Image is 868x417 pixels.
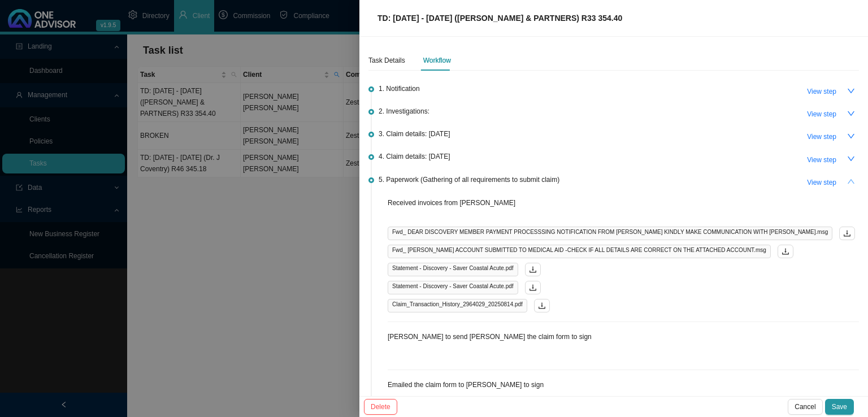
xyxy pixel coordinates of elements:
[800,152,843,168] button: View step
[847,177,855,185] span: up
[847,132,855,140] span: down
[807,177,836,188] span: View step
[368,55,405,66] div: Task Details
[388,281,518,294] span: Statement - Discovery - Saver Coastal Acute.pdf
[388,245,771,258] span: Fwd_ [PERSON_NAME] ACCOUNT SUBMITTED TO MEDICAL AID -CHECK IF ALL DETAILS ARE CORRECT ON THE ATTA...
[371,401,390,412] span: Delete
[377,14,622,23] span: TD: [DATE] - [DATE] ([PERSON_NAME] & PARTNERS) R33 354.40
[807,86,836,97] span: View step
[825,399,854,415] button: Save
[782,247,789,255] span: download
[529,266,537,273] span: download
[832,401,847,412] span: Save
[807,154,836,166] span: View step
[847,110,855,118] span: down
[800,106,843,122] button: View step
[388,263,518,276] span: Statement - Discovery - Saver Coastal Acute.pdf
[847,155,855,163] span: down
[364,399,397,415] button: Delete
[788,399,822,415] button: Cancel
[807,108,836,120] span: View step
[800,175,843,190] button: View step
[800,129,843,145] button: View step
[379,83,420,94] span: 1. Notification
[538,302,546,310] span: download
[388,379,859,390] p: Emailed the claim form to [PERSON_NAME] to sign
[388,227,832,240] span: Fwd_ DEAR DISCOVERY MEMBER PAYMENT PROCESSSING NOTIFICATION FROM [PERSON_NAME] KINDLY MAKE COMMUN...
[847,87,855,95] span: down
[795,401,815,412] span: Cancel
[807,131,836,142] span: View step
[379,151,450,162] span: 4. Claim details: [DATE]
[529,284,537,292] span: download
[800,84,843,99] button: View step
[843,229,851,237] span: download
[379,106,429,117] span: 2. Investigations:
[379,128,450,140] span: 3. Claim details: [DATE]
[388,197,859,208] p: Received invoices from [PERSON_NAME]
[379,174,559,185] span: 5. Paperwork (Gathering of all requirements to submit claim)
[388,299,527,312] span: Claim_Transaction_History_2964029_20250814.pdf
[423,55,451,66] div: Workflow
[388,331,859,342] p: [PERSON_NAME] to send [PERSON_NAME] the claim form to sign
